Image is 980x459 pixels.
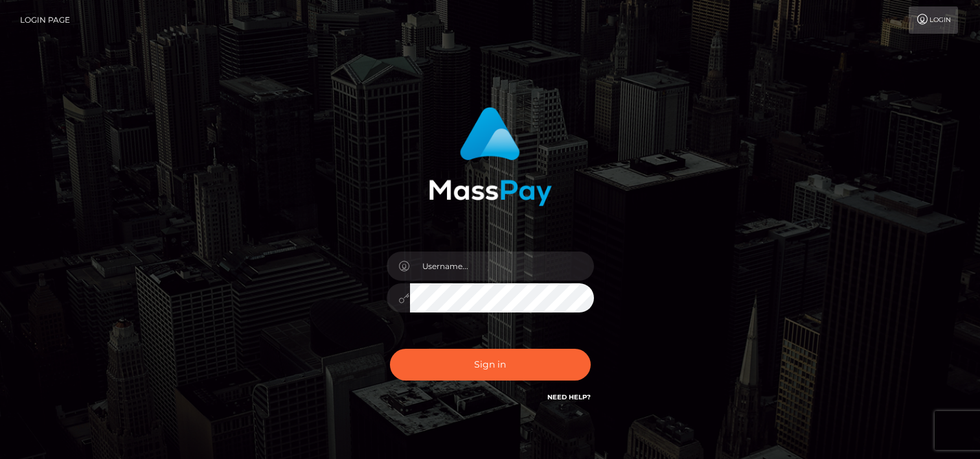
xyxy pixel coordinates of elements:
[410,252,594,281] input: Username...
[429,107,552,206] img: MassPay Login
[390,349,591,381] button: Sign in
[909,6,958,34] a: Login
[547,393,591,401] a: Need Help?
[20,6,70,34] a: Login Page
